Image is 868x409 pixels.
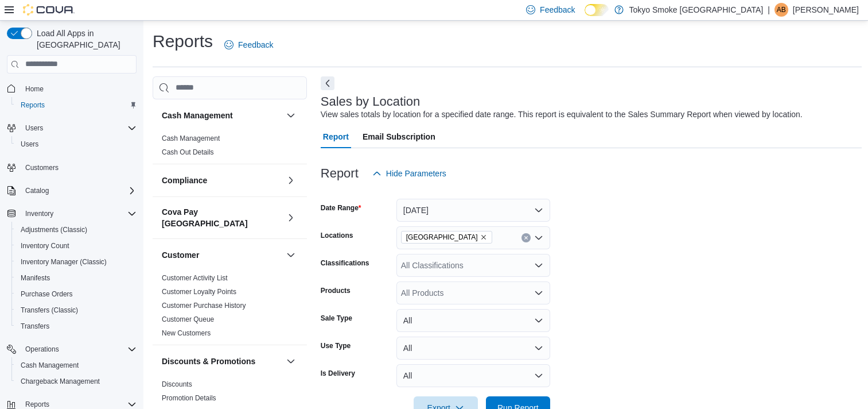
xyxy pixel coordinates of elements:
button: Remove Manitoba from selection in this group [480,234,487,241]
div: Customer [153,271,307,345]
span: Hide Parameters [386,168,446,179]
button: Cash Management [284,109,298,122]
span: Catalog [21,184,137,198]
span: Inventory Manager (Classic) [16,255,137,269]
span: Chargeback Management [16,375,137,388]
button: Operations [2,341,141,357]
button: Open list of options [534,233,543,242]
span: Adjustments (Classic) [16,223,137,237]
button: Customer [284,248,298,262]
button: Cova Pay [GEOGRAPHIC_DATA] [162,206,282,229]
span: Load All Apps in [GEOGRAPHIC_DATA] [32,28,137,51]
span: Reports [25,400,49,409]
label: Classifications [321,258,369,268]
a: Customer Activity List [162,274,228,282]
span: AB [777,3,786,17]
label: Sale Type [321,314,352,323]
a: Transfers [16,319,54,333]
p: Tokyo Smoke [GEOGRAPHIC_DATA] [629,3,764,17]
h3: Discounts & Promotions [162,356,255,367]
button: All [396,309,550,332]
button: [DATE] [396,199,550,222]
a: Adjustments (Classic) [16,223,92,237]
h3: Report [321,167,359,180]
a: Customers [21,161,63,175]
a: Manifests [16,271,55,285]
a: Feedback [220,33,278,56]
button: Cash Management [11,357,141,373]
span: Customer Purchase History [162,301,246,310]
span: [GEOGRAPHIC_DATA] [406,231,478,243]
button: Inventory Manager (Classic) [11,254,141,270]
button: Purchase Orders [11,286,141,302]
h1: Reports [153,30,213,53]
span: Inventory Count [21,241,69,250]
a: Discounts [162,380,192,388]
button: Customer [162,249,282,261]
span: Transfers (Classic) [21,306,78,315]
button: All [396,364,550,387]
a: Cash Out Details [162,148,214,156]
h3: Sales by Location [321,95,421,109]
label: Date Range [321,203,361,213]
span: Users [21,140,38,149]
button: All [396,337,550,360]
h3: Cash Management [162,110,233,121]
a: Chargeback Management [16,375,104,388]
button: Inventory Count [11,238,141,254]
span: Email Subscription [363,125,435,148]
button: Cash Management [162,110,282,121]
span: Dark Mode [585,16,585,17]
div: View sales totals by location for a specified date range. This report is equivalent to the Sales ... [321,109,803,121]
div: Cash Management [153,132,307,164]
span: Operations [25,345,59,354]
span: Cash Management [162,134,220,143]
a: Home [21,82,48,96]
span: Inventory Count [16,239,137,253]
span: Customer Activity List [162,273,228,283]
button: Open list of options [534,288,543,298]
span: Operations [21,342,137,356]
span: Customer Queue [162,315,214,324]
span: Feedback [540,4,575,16]
span: Inventory Manager (Classic) [21,257,107,267]
button: Users [21,121,48,135]
span: Catalog [25,186,49,195]
button: Discounts & Promotions [162,356,282,367]
span: Purchase Orders [21,290,73,299]
button: Cova Pay [GEOGRAPHIC_DATA] [284,211,298,225]
span: Home [25,84,44,94]
span: Transfers (Classic) [16,303,137,317]
span: Customer Loyalty Points [162,287,236,296]
a: Inventory Count [16,239,74,253]
span: Inventory [21,207,137,221]
span: Reports [21,101,45,110]
button: Users [2,120,141,136]
button: Clear input [521,233,531,242]
span: Adjustments (Classic) [21,225,87,234]
span: Reports [16,98,137,112]
button: Compliance [284,173,298,187]
button: Discounts & Promotions [284,354,298,368]
button: Compliance [162,175,282,186]
a: Customer Loyalty Points [162,288,236,296]
a: Cash Management [162,134,220,142]
a: Customer Queue [162,315,214,323]
button: Home [2,80,141,97]
button: Customers [2,159,141,176]
span: Users [21,121,137,135]
span: Home [21,82,137,96]
button: Inventory [2,206,141,222]
button: Catalog [2,183,141,199]
button: Chargeback Management [11,373,141,389]
span: Cash Management [16,358,137,372]
button: Next [321,76,334,90]
span: Cash Management [21,361,79,370]
img: Cova [23,4,75,16]
input: Dark Mode [585,4,609,16]
h3: Compliance [162,175,207,186]
p: | [768,3,770,17]
span: Chargeback Management [21,377,100,386]
a: Reports [16,98,49,112]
